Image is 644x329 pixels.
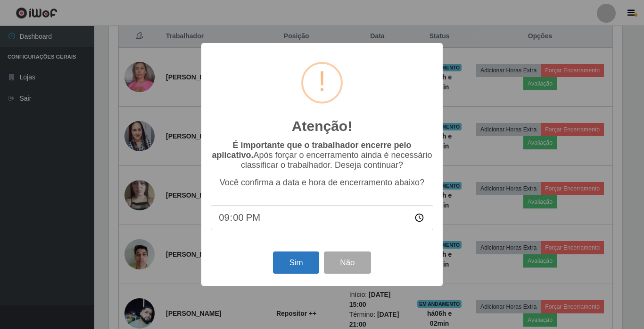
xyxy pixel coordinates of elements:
button: Sim [273,251,319,274]
p: Após forçar o encerramento ainda é necessário classificar o trabalhador. Deseja continuar? [211,140,433,170]
h2: Atenção! [292,118,352,135]
button: Não [324,251,371,274]
p: Você confirma a data e hora de encerramento abaixo? [211,178,433,188]
b: É importante que o trabalhador encerre pelo aplicativo. [212,140,411,160]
